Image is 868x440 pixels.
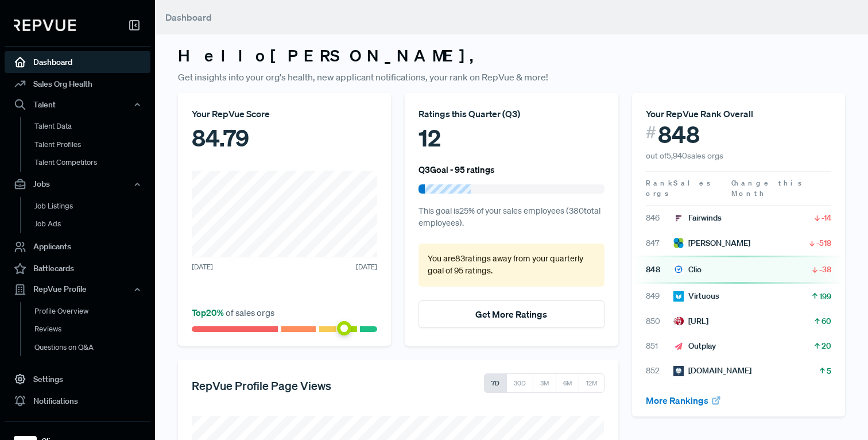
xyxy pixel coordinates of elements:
[178,70,845,84] p: Get insights into your org's health, new applicant notifications, your rank on RepVue & more!
[673,316,684,326] img: Horizon3.ai
[821,315,831,327] span: 60
[5,236,150,258] a: Applicants
[20,320,166,338] a: Reviews
[673,365,751,377] div: [DOMAIN_NAME]
[192,121,377,155] div: 84.79
[673,366,684,376] img: data.world
[165,11,212,23] span: Dashboard
[418,121,604,155] div: 12
[5,390,150,412] a: Notifications
[5,51,150,73] a: Dashboard
[673,315,708,327] div: [URL]
[20,338,166,357] a: Questions on Q&A
[646,150,723,161] span: out of 5,940 sales orgs
[5,95,150,114] button: Talent
[646,340,673,352] span: 851
[821,340,831,352] span: 20
[673,264,684,275] img: Clio
[673,213,684,223] img: Fairwinds
[5,175,150,194] button: Jobs
[14,20,76,31] img: RepVue
[20,197,166,215] a: Job Listings
[418,107,604,121] div: Ratings this Quarter ( Q3 )
[20,136,166,154] a: Talent Profiles
[827,365,831,377] span: 5
[646,290,673,302] span: 849
[5,280,150,299] button: RepVue Profile
[819,264,831,275] span: -38
[646,121,656,144] span: #
[646,365,673,377] span: 852
[192,379,331,392] h5: RepVue Profile Page Views
[20,117,166,136] a: Talent Data
[646,212,673,224] span: 846
[646,108,753,119] span: Your RepVue Rank Overall
[556,373,579,393] button: 6M
[673,341,684,352] img: Outplay
[484,373,507,393] button: 7D
[192,307,226,318] span: Top 20 %
[356,262,377,272] span: [DATE]
[673,290,719,302] div: Virtuous
[20,302,166,321] a: Profile Overview
[658,121,700,148] span: 848
[5,368,150,390] a: Settings
[418,205,604,230] p: This goal is 25 % of your sales employees ( 380 total employees).
[673,237,750,249] div: [PERSON_NAME]
[192,107,377,121] div: Your RepVue Score
[579,373,604,393] button: 12M
[821,212,831,223] span: -14
[673,291,684,302] img: Virtuous
[646,237,673,249] span: 847
[506,373,533,393] button: 30D
[673,238,684,248] img: Natera
[673,212,722,224] div: Fairwinds
[5,73,150,95] a: Sales Org Health
[533,373,556,393] button: 3M
[20,215,166,233] a: Job Ads
[418,300,604,328] button: Get More Ratings
[646,315,673,327] span: 850
[428,253,595,277] p: You are 83 ratings away from your quarterly goal of 95 ratings .
[418,164,495,175] h6: Q3 Goal - 95 ratings
[731,178,804,198] span: Change this Month
[178,46,845,65] h3: Hello [PERSON_NAME] ,
[819,291,831,302] span: 199
[673,264,702,276] div: Clio
[192,262,213,272] span: [DATE]
[673,340,716,352] div: Outplay
[646,264,673,276] span: 848
[816,237,831,249] span: -518
[20,153,166,172] a: Talent Competitors
[192,307,274,318] span: of sales orgs
[646,178,673,188] span: Rank
[646,178,712,198] span: Sales orgs
[5,258,150,280] a: Battlecards
[646,395,722,406] a: More Rankings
